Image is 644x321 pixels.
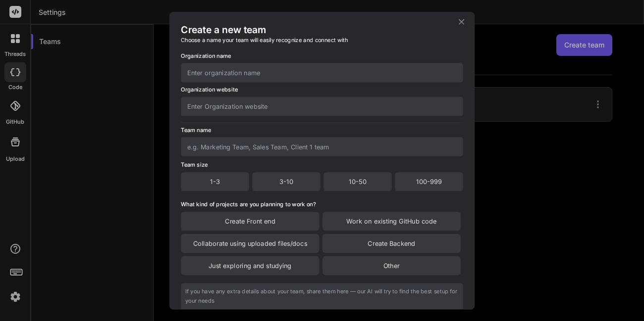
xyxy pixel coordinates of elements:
[181,212,319,230] div: Create Front end
[181,172,249,191] div: 1-3
[181,96,463,116] input: Enter Organization website
[181,137,463,156] input: e.g. Marketing Team, Sales Team, Client 1 team
[181,51,231,62] label: Organization name
[323,172,392,191] div: 10-50
[322,212,461,230] div: Work on existing GitHub code
[181,200,316,207] label: What kind of projects are you planning to work on?
[181,63,463,82] input: Enter organization name
[322,234,461,253] div: Create Backend
[252,172,321,191] div: 3-10
[181,126,211,137] label: Team name
[181,161,208,168] label: Team size
[181,85,238,96] label: Organization website
[395,172,463,191] div: 100-999
[322,256,461,275] div: Other
[181,36,463,44] h4: Choose a name your team will easily recognize and connect with
[181,23,463,36] h2: Create a new team
[181,234,319,253] div: Collaborate using uploaded files/docs
[181,256,319,275] div: Just exploring and studying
